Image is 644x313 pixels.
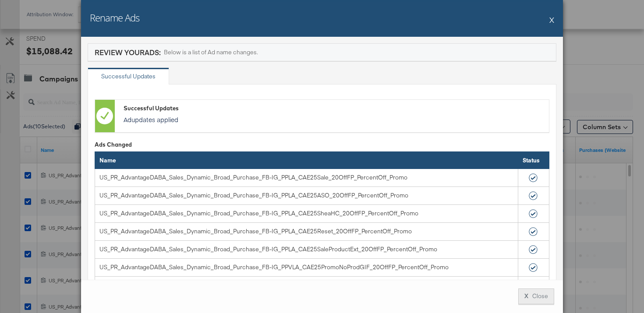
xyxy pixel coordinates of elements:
[549,11,554,28] button: X
[164,48,258,56] div: Below is a list of Ad name changes.
[524,292,528,300] strong: X
[90,11,139,24] h2: Rename Ads
[99,245,513,253] div: US_PR_AdvantageDABA_Sales_Dynamic_Broad_Purchase_FB-IG_PPLA_CAE25SaleProductExt_20OffFP_PercentOf...
[99,173,513,182] div: US_PR_AdvantageDABA_Sales_Dynamic_Broad_Purchase_FB-IG_PPLA_CAE25Sale_20OffFP_PercentOff_Promo
[101,72,156,81] div: Successful Updates
[95,47,161,57] div: Review Your Ad s:
[518,151,549,169] th: Status
[99,263,513,271] div: US_PR_AdvantageDABA_Sales_Dynamic_Broad_Purchase_FB-IG_PPVLA_CAE25PromoNoProdGIF_20OffFP_PercentO...
[124,115,545,124] p: Ad updates applied
[95,151,518,169] th: Name
[99,227,513,236] div: US_PR_AdvantageDABA_Sales_Dynamic_Broad_Purchase_FB-IG_PPLA_CAE25Reset_20OffFP_PercentOff_Promo
[99,209,513,218] div: US_PR_AdvantageDABA_Sales_Dynamic_Broad_Purchase_FB-IG_PPLA_CAE25SheaHC_20OffFP_PercentOff_Promo
[95,141,549,149] div: Ad s Changed
[99,191,513,200] div: US_PR_AdvantageDABA_Sales_Dynamic_Broad_Purchase_FB-IG_PPLA_CAE25ASO_20OffFP_PercentOff_Promo
[124,104,545,113] div: Successful Updates
[518,288,554,304] button: X Close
